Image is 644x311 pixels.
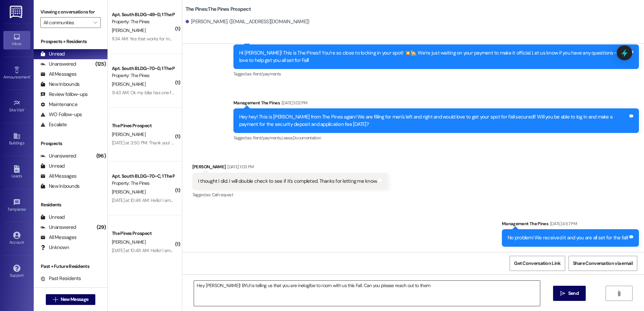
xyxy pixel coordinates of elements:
[112,90,200,96] div: 9:43 AM: Ok my bike has one flat tire up front
[553,286,586,301] button: Send
[186,18,310,25] div: [PERSON_NAME]. ([EMAIL_ADDRESS][DOMAIN_NAME])
[40,91,88,98] div: Review follow-ups
[112,180,174,187] div: Property: The Pines
[186,6,251,13] b: The Pines: The Pines Prospect
[3,130,30,148] a: Buildings
[112,11,174,18] div: Apt. South BLDG~49~D, 1 The Pines (Men's) South
[112,239,146,245] span: [PERSON_NAME]
[233,69,639,79] div: Tagged as:
[112,18,174,25] div: Property: The Pines
[293,135,321,141] span: Documentation
[34,140,107,147] div: Prospects
[192,190,388,200] div: Tagged as:
[616,291,621,296] i: 
[40,244,69,251] div: Unknown
[94,59,107,69] div: (125)
[508,234,628,241] div: No problem! We received it and you are all set for the fall!
[40,183,79,190] div: New Inbounds
[569,256,637,271] button: Share Conversation via email
[253,71,281,77] span: Rent/payments
[573,260,633,267] span: Share Conversation via email
[10,6,24,18] img: ResiDesk Logo
[282,135,293,141] span: Lease ,
[40,152,76,160] div: Unanswered
[112,122,174,129] div: The Pines Prospect
[40,81,79,88] div: New Inbounds
[112,189,146,195] span: [PERSON_NAME]
[3,230,30,248] a: Account
[40,163,65,170] div: Unread
[40,121,67,128] div: Escalate
[112,173,174,180] div: Apt. South BLDG~70~C, 1 The Pines (Men's) South
[40,224,76,231] div: Unanswered
[239,49,628,64] div: Hi [PERSON_NAME]! This is The Pines!! You’re so close to locking in your spot! 💥🏡 We’re just wait...
[3,163,30,181] a: Leads
[233,99,639,109] div: Management The Pines
[212,192,233,198] span: Call request
[34,263,107,270] div: Past + Future Residents
[30,74,31,78] span: •
[43,17,90,28] input: All communities
[95,222,107,233] div: (29)
[112,131,146,137] span: [PERSON_NAME]
[26,206,27,211] span: •
[53,297,58,302] i: 
[198,178,377,185] div: I thought I did. I will double check to see if it's completed. Thanks for letting me know.
[514,260,560,267] span: Get Conversation Link
[40,234,76,241] div: All Messages
[61,296,88,303] span: New Message
[233,133,639,143] div: Tagged as:
[112,36,235,42] div: 11:34 AM: Yes that works for me!! I can also let minkyu know that
[502,220,639,230] div: Management The Pines
[568,290,579,297] span: Send
[3,263,30,281] a: Support
[560,291,565,296] i: 
[40,71,76,78] div: All Messages
[40,214,65,221] div: Unread
[34,201,107,208] div: Residents
[253,135,282,141] span: Rent/payments ,
[40,111,82,118] div: WO Follow-ups
[40,61,76,68] div: Unanswered
[239,113,628,128] div: Hey hey! This is [PERSON_NAME] from The Pines again! We are filling for men's left and right and ...
[112,27,146,33] span: [PERSON_NAME]
[3,97,30,115] a: Site Visit •
[112,81,146,87] span: [PERSON_NAME]
[280,99,308,106] div: [DATE] 1:02 PM
[95,151,107,161] div: (96)
[112,72,174,79] div: Property: The Pines
[3,197,30,215] a: Templates •
[226,163,254,170] div: [DATE] 1:03 PM
[112,230,174,237] div: The Pines Prospect
[40,50,65,58] div: Unread
[112,65,174,72] div: Apt. South BLDG~70~D, 1 The Pines (Men's) South
[40,275,81,282] div: Past Residents
[510,256,565,271] button: Get Conversation Link
[194,281,540,306] textarea: Hey [PERSON_NAME]! BYUI is telling us that you are ineloglbe to room with us this Fall. Can you p...
[40,7,101,17] label: Viewing conversations for
[3,31,30,49] a: Inbox
[40,101,77,108] div: Maintenance
[192,163,388,173] div: [PERSON_NAME]
[34,38,107,45] div: Prospects + Residents
[548,220,577,227] div: [DATE] 4:57 PM
[24,107,25,111] span: •
[40,173,76,180] div: All Messages
[93,20,97,25] i: 
[46,294,96,305] button: New Message
[112,140,481,146] div: [DATE] at 3:50 PM: Thank you! This might be a stretch but do you know when my [PERSON_NAME] would...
